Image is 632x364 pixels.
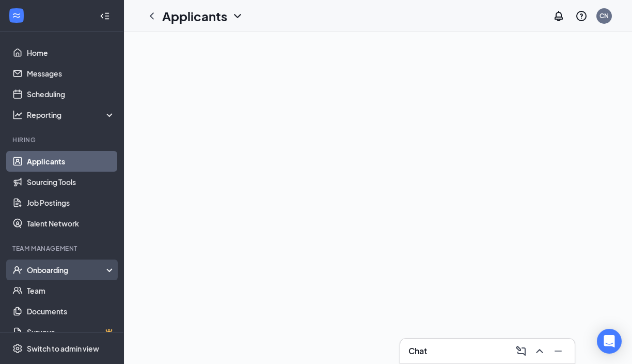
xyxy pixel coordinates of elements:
a: Sourcing Tools [27,172,115,192]
svg: Minimize [552,345,564,357]
svg: QuestionInfo [575,10,588,22]
svg: Analysis [12,110,23,120]
h3: Chat [408,345,427,357]
div: Onboarding [27,265,106,275]
svg: UserCheck [12,265,23,275]
a: Talent Network [27,213,115,234]
div: Reporting [27,110,116,120]
h1: Applicants [162,7,227,25]
a: Scheduling [27,84,115,104]
div: Team Management [12,244,113,253]
a: Home [27,42,115,63]
svg: ComposeMessage [515,345,527,357]
a: Team [27,280,115,301]
div: Switch to admin view [27,343,99,354]
svg: ChevronLeft [146,10,158,22]
a: Messages [27,63,115,84]
svg: Collapse [100,11,110,21]
a: Job Postings [27,192,115,213]
a: SurveysCrown [27,322,115,342]
button: ChevronUp [531,343,548,359]
div: Open Intercom Messenger [597,329,622,354]
svg: ChevronUp [533,345,546,357]
div: Hiring [12,135,113,144]
a: Documents [27,301,115,322]
a: Applicants [27,151,115,172]
svg: ChevronDown [231,10,244,22]
svg: Notifications [552,10,565,22]
button: Minimize [550,343,566,359]
button: ComposeMessage [513,343,529,359]
div: CN [599,11,609,20]
svg: WorkstreamLogo [11,10,22,21]
svg: Settings [12,343,23,354]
